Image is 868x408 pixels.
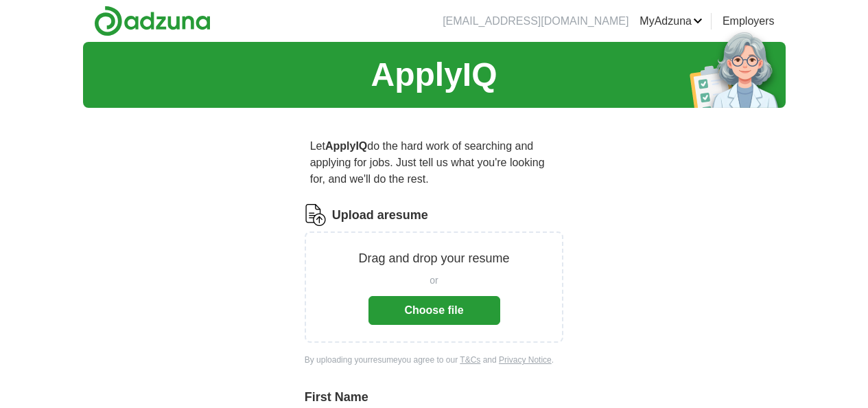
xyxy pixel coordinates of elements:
img: CV Icon [305,204,327,226]
a: Privacy Notice [499,355,552,365]
a: MyAdzuna [640,13,703,30]
a: T&Cs [460,355,480,365]
p: Drag and drop your resume [358,249,509,268]
span: or [430,273,438,288]
p: Let do the hard work of searching and applying for jobs. Just tell us what you're looking for, an... [305,133,564,193]
label: Upload a resume [332,206,428,225]
li: [EMAIL_ADDRESS][DOMAIN_NAME] [443,13,629,30]
button: Choose file [368,296,500,325]
div: By uploading your resume you agree to our and . [305,354,564,366]
strong: ApplyIQ [325,140,367,152]
img: Adzuna logo [94,5,211,36]
h1: ApplyIQ [371,50,497,100]
a: Employers [723,13,775,30]
label: First Name [305,388,564,407]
